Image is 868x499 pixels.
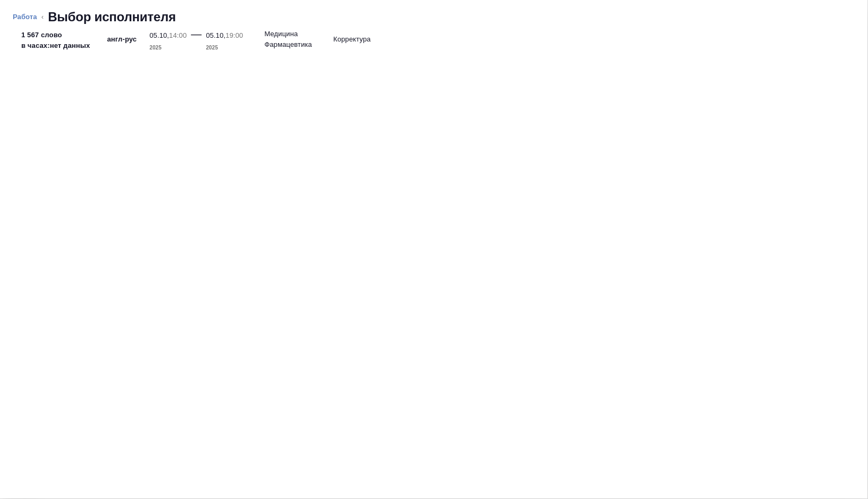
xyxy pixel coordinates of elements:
[225,31,243,39] p: 19:00
[265,29,298,39] p: Медицина
[13,13,37,21] a: Работа
[13,9,855,26] nav: breadcrumb
[41,12,44,22] li: ‹
[191,26,201,53] div: —
[48,9,176,26] h2: Выбор исполнителя
[333,34,370,45] p: Корректура
[169,31,187,39] p: 14:00
[21,30,90,40] p: 1 567 слово
[149,31,169,39] p: 05.10,
[206,31,225,39] p: 05.10,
